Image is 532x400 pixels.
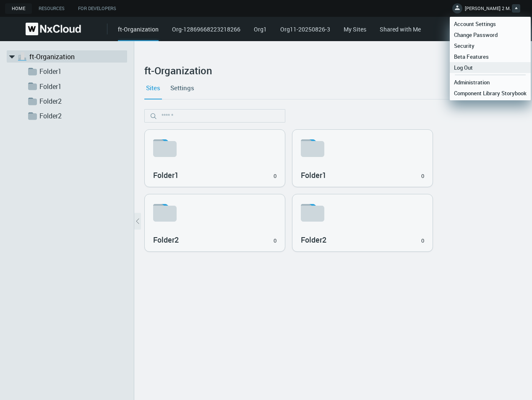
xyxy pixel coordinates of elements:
span: Component Library Storybook [450,89,531,97]
a: Folder2 [39,96,123,106]
a: Sites [144,76,162,99]
nx-search-highlight: Folder2 [301,235,326,245]
a: For Developers [71,3,123,14]
span: Security [450,42,479,50]
nx-search-highlight: Folder2 [153,235,179,245]
span: Log Out [450,64,477,71]
a: Change Password [450,29,531,40]
div: 0 [274,237,276,245]
div: 0 [421,237,424,245]
a: Org-12869668223218266 [172,25,240,33]
span: Administration [450,78,494,86]
a: Security [450,40,531,51]
h2: ft-Organization [144,65,522,76]
a: Resources [32,3,71,14]
a: Account Settings [450,18,531,29]
a: Org11-20250826-3 [280,25,330,33]
span: Change Password [450,31,502,39]
span: Beta Features [450,53,493,60]
a: Component Library Storybook [450,88,531,99]
a: Home [5,3,32,14]
a: ft-Organization [29,52,113,62]
nx-search-highlight: Folder1 [153,170,179,180]
div: 0 [421,172,424,180]
nx-search-highlight: Folder1 [301,170,326,180]
span: Account Settings [450,20,500,28]
a: My Sites [344,25,366,33]
a: Folder2 [39,111,123,121]
a: Folder1 [39,66,123,76]
img: Nx Cloud logo [26,23,81,35]
span: [PERSON_NAME] 2 M. [465,5,511,15]
a: Administration [450,77,531,88]
a: Beta Features [450,51,531,62]
a: Shared with Me [380,25,421,33]
a: Org1 [254,25,267,33]
div: 0 [274,172,276,180]
a: Settings [169,76,196,99]
div: ft-Organization [118,25,159,41]
a: Folder1 [39,81,123,92]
